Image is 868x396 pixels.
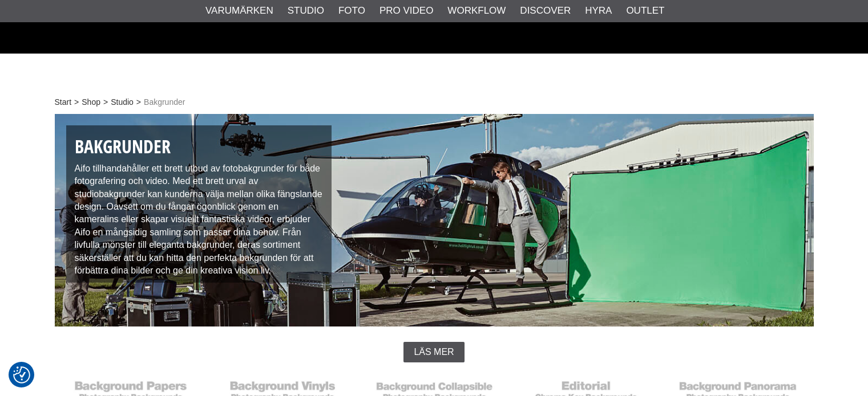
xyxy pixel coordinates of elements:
[205,3,273,18] a: Varumärken
[338,3,365,18] a: Foto
[520,3,571,18] a: Discover
[13,365,30,385] button: Samtyckesinställningar
[626,3,664,18] a: Outlet
[447,3,506,18] a: Workflow
[144,96,185,108] span: Bakgrunder
[82,96,100,108] a: Shop
[55,114,814,326] img: Studiobakgrunder - Fotobakgrunder
[111,96,134,108] a: Studio
[103,96,108,108] span: >
[380,3,433,18] a: Pro Video
[585,3,612,18] a: Hyra
[74,96,79,108] span: >
[136,96,141,108] span: >
[66,125,332,283] div: Aifo tillhandahåller ett brett utbud av fotobakgrunder för både fotografering och video. Med ett ...
[288,3,324,18] a: Studio
[13,366,30,383] img: Revisit consent button
[75,134,324,160] h1: Bakgrunder
[55,96,72,108] a: Start
[414,347,454,357] span: Läs mer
